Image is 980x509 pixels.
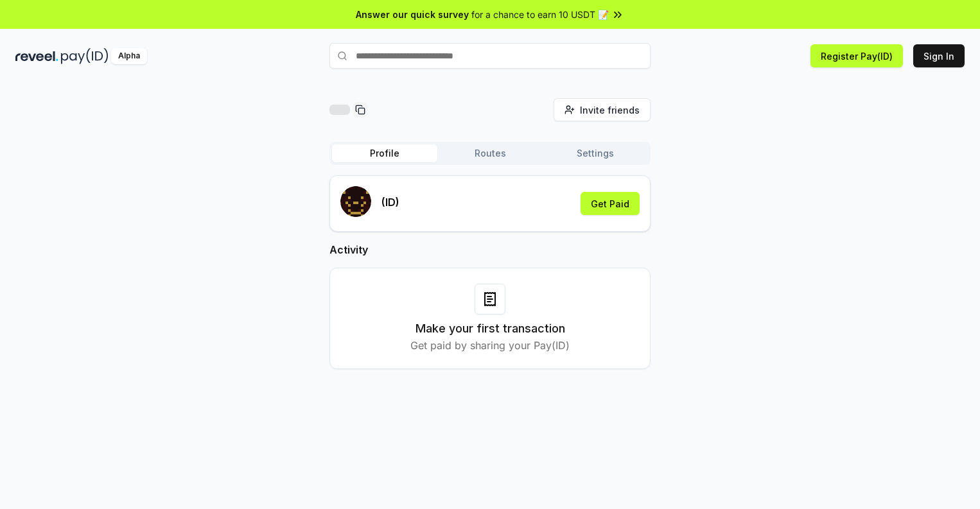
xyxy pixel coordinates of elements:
[416,320,565,338] h3: Make your first transaction
[554,98,651,121] button: Invite friends
[581,192,640,215] button: Get Paid
[913,44,965,67] button: Sign In
[332,144,437,162] button: Profile
[437,144,543,162] button: Routes
[356,8,469,21] span: Answer our quick survey
[61,48,109,64] img: pay_id
[329,242,651,257] h2: Activity
[111,48,147,64] div: Alpha
[543,144,648,162] button: Settings
[810,44,903,67] button: Register Pay(ID)
[580,103,640,117] span: Invite friends
[410,338,570,353] p: Get paid by sharing your Pay(ID)
[15,48,58,64] img: reveel_dark
[471,8,609,21] span: for a chance to earn 10 USDT 📝
[381,194,399,210] p: (ID)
